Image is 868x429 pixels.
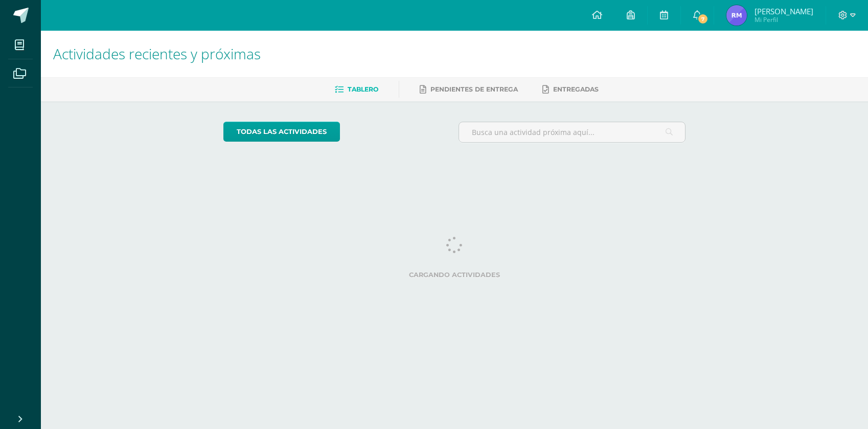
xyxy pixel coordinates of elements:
input: Busca una actividad próxima aquí... [459,122,686,142]
span: [PERSON_NAME] [755,6,813,16]
span: Tablero [348,85,378,93]
label: Cargando actividades [223,271,686,279]
a: Entregadas [542,81,599,98]
span: Mi Perfil [755,15,813,24]
a: Pendientes de entrega [420,81,518,98]
span: 7 [697,13,709,25]
a: Tablero [335,81,378,98]
span: Entregadas [553,85,599,93]
img: e5228948b5b44bac6346f8a16405ae19.png [726,5,747,26]
a: todas las Actividades [223,122,340,142]
span: Pendientes de entrega [430,85,518,93]
span: Actividades recientes y próximas [53,44,261,63]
